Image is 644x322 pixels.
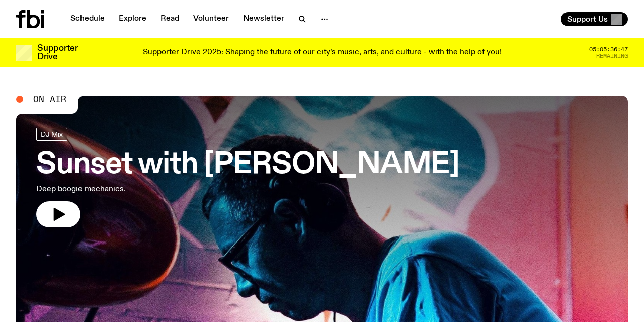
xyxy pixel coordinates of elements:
a: Newsletter [237,12,290,26]
h3: Supporter Drive [37,44,77,61]
a: Read [154,12,185,26]
span: On Air [33,95,66,104]
a: Schedule [64,12,111,26]
span: DJ Mix [41,130,63,138]
p: Deep boogie mechanics. [36,183,294,195]
span: 05:05:36:47 [589,47,628,52]
p: Supporter Drive 2025: Shaping the future of our city’s music, arts, and culture - with the help o... [143,48,502,57]
a: Explore [113,12,152,26]
span: Support Us [567,15,608,24]
a: Volunteer [187,12,235,26]
h3: Sunset with [PERSON_NAME] [36,151,459,179]
span: Remaining [596,53,628,59]
a: DJ Mix [36,128,67,141]
button: Support Us [561,12,628,26]
a: Sunset with [PERSON_NAME]Deep boogie mechanics. [36,128,459,227]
